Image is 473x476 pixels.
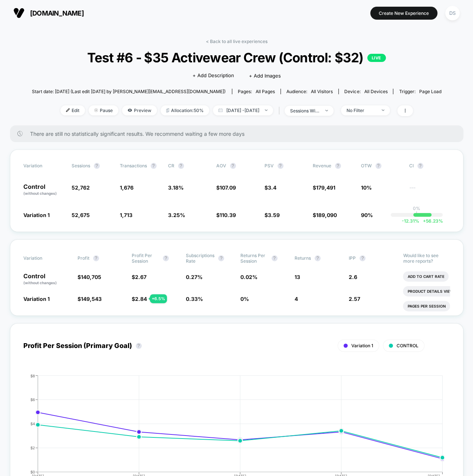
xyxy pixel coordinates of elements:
div: sessions with impression [290,108,320,114]
span: 189,090 [316,212,337,218]
span: Pause [89,105,118,115]
span: 2.6 [349,274,357,280]
span: 179,491 [316,184,335,191]
span: Variation 1 [351,343,373,348]
span: 140,705 [81,274,101,280]
button: ? [315,255,321,261]
tspan: $0 [30,469,35,474]
p: Control [23,184,64,196]
span: Variation 1 [23,296,50,302]
button: Create New Experience [370,7,437,20]
button: [DOMAIN_NAME] [11,7,86,19]
span: (without changes) [23,280,57,285]
span: IPP [349,255,356,261]
span: 1,713 [120,212,132,218]
span: 3.18 % [168,184,184,191]
span: Returns Per Session [240,253,268,264]
img: calendar [219,108,223,112]
span: Start date: [DATE] (Last edit [DATE] by [PERSON_NAME][EMAIL_ADDRESS][DOMAIN_NAME]) [32,89,226,94]
span: --- [409,186,450,196]
span: 90% [361,212,373,218]
span: Page Load [419,89,441,94]
li: Add To Cart Rate [403,271,449,282]
div: Audience: [286,89,333,94]
img: edit [66,108,70,112]
span: CR [168,163,174,168]
span: CI [409,163,450,169]
span: Test #6 - $35 Activewear Crew (Control: $32) [52,50,421,65]
span: Transactions [120,163,147,168]
span: | [277,105,285,116]
span: all pages [256,89,275,94]
button: ? [359,255,365,261]
span: AOV [216,163,226,168]
button: ? [178,163,184,169]
button: ? [230,163,236,169]
button: DS [443,6,462,21]
p: Would like to see more reports? [403,253,450,264]
span: PSV [265,163,274,168]
button: ? [218,255,224,261]
span: Preview [122,105,157,115]
span: 2.57 [349,296,360,302]
img: Visually logo [13,7,24,19]
span: 13 [295,274,300,280]
p: LIVE [367,54,386,62]
span: $ [313,212,337,218]
img: end [382,109,384,111]
span: 52,675 [72,212,90,218]
span: $ [132,274,147,280]
li: Pages Per Session [403,301,450,311]
span: Subscriptions Rate [186,253,214,264]
span: Variation [23,163,64,169]
p: 0% [413,206,420,211]
span: + Add Images [249,73,281,79]
span: -12.31 % [402,218,419,224]
span: Returns [295,255,311,261]
span: 2.67 [135,274,147,280]
span: $ [265,212,280,218]
div: DS [445,6,460,20]
span: Edit [60,105,85,115]
img: rebalance [166,108,169,112]
img: end [94,108,98,112]
button: ? [163,255,169,261]
div: Trigger: [399,89,441,94]
li: Product Details Views Rate [403,286,471,296]
tspan: $2 [30,445,35,450]
span: 52,762 [72,184,90,191]
span: Variation [23,253,64,264]
span: 3.25 % [168,212,185,218]
span: 149,543 [81,296,102,302]
button: ? [417,163,423,169]
span: Revenue [313,163,331,168]
button: ? [94,163,100,169]
button: ? [151,163,157,169]
div: No Filter [346,108,376,113]
span: 4 [295,296,298,302]
span: 110.39 [220,212,236,218]
div: Pages: [238,89,275,94]
p: Control [23,273,70,286]
span: $ [216,212,236,218]
p: | [416,211,417,217]
span: 0.02 % [240,274,257,280]
a: < Back to all live experiences [206,39,267,44]
span: Profit [78,255,89,261]
span: Variation 1 [23,212,50,218]
span: [DOMAIN_NAME] [30,9,84,17]
span: $ [313,184,335,191]
span: [DATE] - [DATE] [213,105,273,115]
tspan: $8 [30,373,35,378]
span: OTW [361,163,402,169]
div: + 6.5 % [150,294,167,303]
img: end [265,109,267,111]
span: + [423,218,426,224]
span: $ [265,184,276,191]
tspan: $4 [30,421,35,426]
span: 3.59 [268,212,280,218]
span: 2.84 [135,296,147,302]
span: 10% [361,184,372,191]
span: 0.27 % [186,274,203,280]
span: 3.4 [268,184,276,191]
